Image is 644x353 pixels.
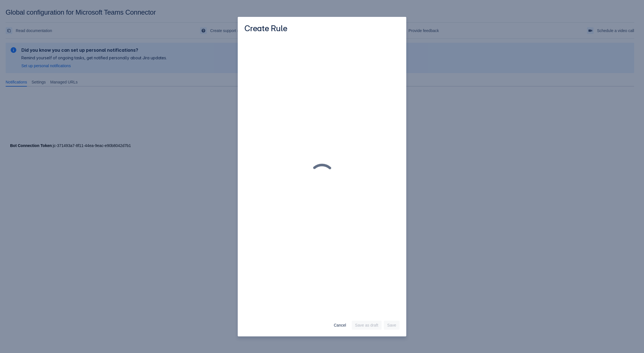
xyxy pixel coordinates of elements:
button: Save [384,321,400,330]
button: Cancel [330,321,350,330]
button: Save as draft [352,321,382,330]
span: Cancel [334,321,346,330]
h3: Create Rule [244,24,287,35]
div: Scrollable content [238,39,406,317]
